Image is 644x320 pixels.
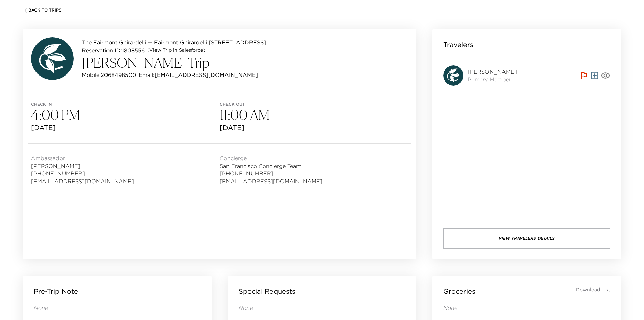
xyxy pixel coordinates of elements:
[443,40,473,49] p: Travelers
[239,304,406,312] p: None
[443,228,610,249] button: View Travelers Details
[443,304,610,312] p: None
[139,71,258,79] p: Email: [EMAIL_ADDRESS][DOMAIN_NAME]
[82,71,136,79] p: Mobile: 2068498500
[220,102,408,107] span: Check out
[31,170,134,177] span: [PHONE_NUMBER]
[28,8,62,13] span: Back To Trips
[239,286,295,296] p: Special Requests
[31,107,220,123] h3: 4:00 PM
[82,38,266,46] p: The Fairmont Ghirardelli — Fairmont Ghirardelli [STREET_ADDRESS]
[220,177,323,185] a: [EMAIL_ADDRESS][DOMAIN_NAME]
[34,286,78,296] p: Pre-Trip Note
[31,102,220,107] span: Check in
[31,154,134,162] span: Ambassador
[23,7,62,13] button: Back To Trips
[82,55,266,71] h3: [PERSON_NAME] Trip
[31,123,220,132] span: [DATE]
[147,47,205,54] a: (View Trip in Salesforce)
[34,304,201,312] p: None
[31,37,74,80] img: avatar.4afec266560d411620d96f9f038fe73f.svg
[220,107,408,123] h3: 11:00 AM
[220,154,323,162] span: Concierge
[443,286,475,296] p: Groceries
[220,123,408,132] span: [DATE]
[443,65,463,86] img: avatar.4afec266560d411620d96f9f038fe73f.svg
[220,162,323,170] span: San Francisco Concierge Team
[468,76,517,83] span: Primary Member
[31,162,134,170] span: [PERSON_NAME]
[82,46,145,55] p: Reservation ID: 1808556
[468,68,517,76] span: [PERSON_NAME]
[220,170,323,177] span: [PHONE_NUMBER]
[31,177,134,185] a: [EMAIL_ADDRESS][DOMAIN_NAME]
